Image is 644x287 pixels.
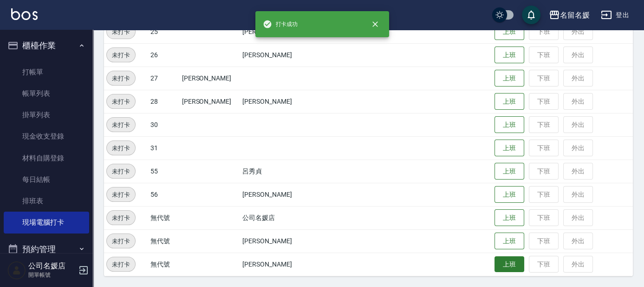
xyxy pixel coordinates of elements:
td: [PERSON_NAME] [240,183,311,206]
a: 排班表 [4,190,89,212]
td: 26 [148,43,180,67]
button: 櫃檯作業 [4,33,89,58]
span: 未打卡 [107,73,135,83]
button: 上班 [494,186,524,203]
button: 上班 [494,93,524,110]
td: 55 [148,160,180,183]
a: 打帳單 [4,61,89,83]
span: 未打卡 [107,167,135,176]
button: 上班 [494,209,524,227]
img: Person [7,261,26,280]
a: 掛單列表 [4,104,89,126]
span: 未打卡 [107,120,135,130]
td: 27 [148,67,180,90]
button: 上班 [494,163,524,180]
span: 未打卡 [107,143,135,153]
span: 未打卡 [107,260,135,269]
td: 28 [148,90,180,113]
td: 無代號 [148,229,180,253]
span: 未打卡 [107,213,135,223]
td: 公司名媛店 [240,206,311,229]
p: 開單帳號 [28,271,76,279]
td: [PERSON_NAME] [240,229,311,253]
span: 未打卡 [107,97,135,107]
button: 上班 [494,23,524,40]
button: close [365,14,385,34]
button: 上班 [494,116,524,133]
a: 現場電腦打卡 [4,212,89,233]
button: 上班 [494,140,524,157]
td: [PERSON_NAME] [180,90,240,113]
td: [PERSON_NAME] [180,67,240,90]
span: 未打卡 [107,190,135,200]
button: save [522,6,540,24]
td: 31 [148,136,180,160]
td: 25 [148,20,180,43]
td: 呂秀貞 [240,160,311,183]
div: 名留名媛 [560,9,590,21]
button: 上班 [494,70,524,87]
h5: 公司名媛店 [28,261,76,271]
button: 上班 [494,47,524,64]
a: 每日結帳 [4,169,89,190]
td: [PERSON_NAME] [240,20,311,43]
button: 上班 [494,256,524,273]
button: 名留名媛 [545,6,593,25]
button: 登出 [597,7,633,24]
button: 上班 [494,233,524,250]
span: 打卡成功 [263,20,298,29]
img: Logo [11,8,38,20]
span: 未打卡 [107,236,135,246]
td: 56 [148,183,180,206]
span: 未打卡 [107,27,135,37]
td: [PERSON_NAME] [240,90,311,113]
td: [PERSON_NAME] [240,253,311,276]
span: 未打卡 [107,50,135,60]
td: 30 [148,113,180,136]
a: 材料自購登錄 [4,147,89,169]
td: 無代號 [148,253,180,276]
a: 現金收支登錄 [4,126,89,147]
a: 帳單列表 [4,83,89,104]
button: 預約管理 [4,237,89,261]
td: [PERSON_NAME] [240,43,311,67]
td: 無代號 [148,206,180,229]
